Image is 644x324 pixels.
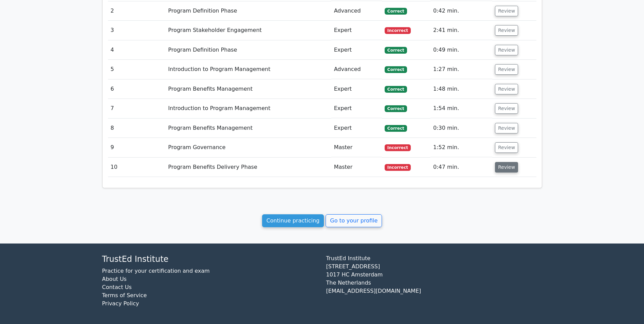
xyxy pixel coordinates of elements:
[385,47,407,54] span: Correct
[495,84,518,94] button: Review
[108,158,166,177] td: 10
[102,284,132,290] a: Contact Us
[430,79,492,99] td: 1:48 min.
[165,60,331,79] td: Introduction to Program Management
[495,6,518,16] button: Review
[495,162,518,173] button: Review
[108,40,166,60] td: 4
[495,25,518,36] button: Review
[331,158,382,177] td: Master
[385,66,407,73] span: Correct
[165,79,331,99] td: Program Benefits Management
[331,99,382,118] td: Expert
[165,138,331,157] td: Program Governance
[165,40,331,60] td: Program Definition Phase
[430,40,492,60] td: 0:49 min.
[108,138,166,157] td: 9
[165,158,331,177] td: Program Benefits Delivery Phase
[430,99,492,118] td: 1:54 min.
[165,99,331,118] td: Introduction to Program Management
[102,276,127,282] a: About Us
[385,144,411,151] span: Incorrect
[102,300,139,307] a: Privacy Policy
[385,164,411,171] span: Incorrect
[331,138,382,157] td: Master
[108,79,166,99] td: 6
[430,138,492,157] td: 1:52 min.
[108,60,166,79] td: 5
[165,21,331,40] td: Program Stakeholder Engagement
[385,8,407,15] span: Correct
[385,125,407,132] span: Correct
[262,214,324,227] a: Continue practicing
[430,1,492,21] td: 0:42 min.
[108,21,166,40] td: 3
[108,119,166,138] td: 8
[165,119,331,138] td: Program Benefits Management
[331,1,382,21] td: Advanced
[331,119,382,138] td: Expert
[322,254,546,313] div: TrustEd Institute [STREET_ADDRESS] 1017 HC Amsterdam The Netherlands [EMAIL_ADDRESS][DOMAIN_NAME]
[102,292,147,299] a: Terms of Service
[326,214,382,227] a: Go to your profile
[385,86,407,93] span: Correct
[331,79,382,99] td: Expert
[108,1,166,21] td: 2
[430,21,492,40] td: 2:41 min.
[495,103,518,114] button: Review
[495,142,518,153] button: Review
[495,123,518,133] button: Review
[495,64,518,75] button: Review
[385,27,411,34] span: Incorrect
[430,60,492,79] td: 1:27 min.
[165,1,331,21] td: Program Definition Phase
[108,99,166,118] td: 7
[430,119,492,138] td: 0:30 min.
[102,254,318,264] h4: TrustEd Institute
[331,40,382,60] td: Expert
[495,45,518,55] button: Review
[430,158,492,177] td: 0:47 min.
[102,268,210,274] a: Practice for your certification and exam
[331,60,382,79] td: Advanced
[385,105,407,112] span: Correct
[331,21,382,40] td: Expert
